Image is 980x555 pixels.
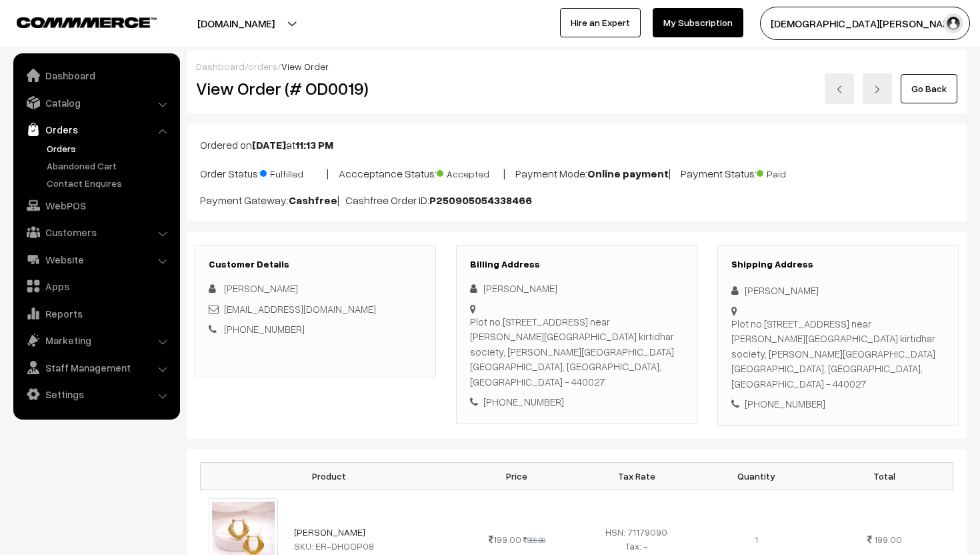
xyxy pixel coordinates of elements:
th: Tax Rate [577,462,697,490]
a: WebPOS [17,193,175,217]
a: Staff Management [17,356,175,380]
h3: Customer Details [209,259,422,270]
span: Paid [757,163,823,181]
a: Apps [17,274,175,298]
div: Plot no.[STREET_ADDRESS] near [PERSON_NAME][GEOGRAPHIC_DATA] kirtidhar society, [PERSON_NAME][GEO... [470,314,683,390]
div: / / [196,59,957,73]
a: Abandoned Cart [43,159,175,173]
b: [DATE] [252,138,286,151]
a: Catalog [17,91,175,115]
span: Fulfilled [260,163,327,181]
p: Payment Gateway: | Cashfree Order ID: [200,192,953,208]
img: left-arrow.png [835,85,843,93]
div: [PHONE_NUMBER] [470,394,683,410]
strike: 399.00 [523,536,545,544]
button: [DEMOGRAPHIC_DATA][PERSON_NAME] [760,7,970,40]
div: SKU: ER-DHOOP08 [294,539,449,553]
span: 199.00 [489,534,521,545]
a: Marketing [17,328,175,352]
img: right-arrow.png [873,85,881,93]
span: 199.00 [874,534,902,545]
a: [PHONE_NUMBER] [224,323,305,335]
a: Orders [43,141,175,155]
a: Dashboard [17,63,175,87]
a: Hire an Expert [560,8,641,37]
div: [PERSON_NAME] [731,283,945,298]
h3: Billing Address [470,259,683,270]
img: COMMMERCE [17,17,157,27]
img: user [943,13,963,33]
a: orders [248,61,277,72]
th: Product [201,462,457,490]
h2: View Order (# OD0019) [196,78,437,99]
span: 1 [755,534,758,545]
a: Orders [17,117,175,141]
a: Website [17,247,175,271]
b: 11:13 PM [295,138,333,151]
h3: Shipping Address [731,259,945,270]
b: Online payment [587,167,669,180]
span: View Order [281,61,329,72]
a: COMMMERCE [17,13,133,29]
a: Reports [17,302,175,326]
p: Ordered on at [200,137,953,153]
button: [DOMAIN_NAME] [151,7,321,40]
th: Total [816,462,953,490]
span: HSN: 71179090 Tax: - [605,526,667,552]
a: My Subscription [653,8,743,37]
a: Customers [17,220,175,244]
th: Price [457,462,577,490]
div: Plot no.[STREET_ADDRESS] near [PERSON_NAME][GEOGRAPHIC_DATA] kirtidhar society, [PERSON_NAME][GEO... [731,316,945,392]
a: Contact Enquires [43,176,175,190]
b: Cashfree [289,193,337,207]
div: [PERSON_NAME] [470,281,683,296]
a: [PERSON_NAME] [294,526,365,538]
p: Order Status: | Accceptance Status: | Payment Mode: | Payment Status: [200,163,953,181]
span: Accepted [437,163,503,181]
div: [PHONE_NUMBER] [731,396,945,412]
b: P250905054338466 [429,193,532,207]
a: Dashboard [196,61,245,72]
th: Quantity [697,462,817,490]
a: [EMAIL_ADDRESS][DOMAIN_NAME] [224,303,376,315]
a: Go Back [901,74,957,103]
span: [PERSON_NAME] [224,282,298,294]
a: Settings [17,382,175,406]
